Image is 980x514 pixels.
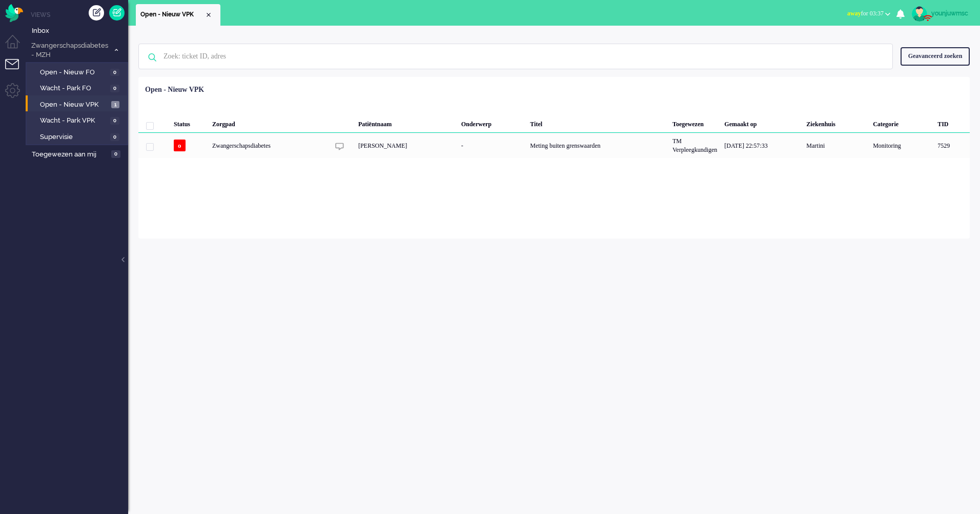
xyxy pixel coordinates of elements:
[841,3,896,26] li: awayfor 03:37
[110,117,119,125] span: 0
[910,6,970,22] a: younjuwmsc
[934,112,970,133] div: TID
[32,26,128,36] span: Inbox
[721,112,803,133] div: Gemaakt op
[5,83,28,106] li: Admin menu
[847,10,884,17] span: for 03:37
[110,69,119,76] span: 0
[847,10,861,17] span: away
[31,10,128,19] li: Views
[170,112,209,133] div: Status
[934,133,970,158] div: 7529
[110,133,119,141] span: 0
[109,5,125,21] a: Quick Ticket
[5,35,28,58] li: Dashboard menu
[205,11,213,19] div: Close tab
[526,133,669,158] div: Meting buiten grenswaarden
[458,133,527,158] div: -
[40,116,108,126] span: Wacht - Park VPK
[40,100,109,110] span: Open - Nieuw VPK
[869,112,934,133] div: Categorie
[5,4,23,22] img: flow_omnibird.svg
[30,82,127,93] a: Wacht - Park FO 0
[30,131,127,142] a: Supervisie 0
[803,133,869,158] div: Martini
[526,112,669,133] div: Titel
[110,85,119,92] span: 0
[30,114,127,126] a: Wacht - Park VPK 0
[669,112,721,133] div: Toegewezen
[209,133,329,158] div: Zwangerschapsdiabetes
[40,132,108,142] span: Supervisie
[355,133,458,158] div: [PERSON_NAME]
[30,66,127,77] a: Open - Nieuw FO 0
[139,44,166,71] img: ic-search-icon.svg
[721,133,803,158] div: [DATE] 22:57:33
[30,25,128,36] a: Inbox
[869,133,934,158] div: Monitoring
[355,112,458,133] div: Patiëntnaam
[5,7,23,14] a: Omnidesk
[803,112,869,133] div: Ziekenhuis
[30,148,128,160] a: Toegewezen aan mij 0
[335,142,344,151] img: ic_chat_grey.svg
[40,84,108,93] span: Wacht - Park FO
[40,68,108,77] span: Open - Nieuw FO
[156,44,879,69] input: Zoek: ticket ID, adres
[669,133,721,158] div: TM Verpleegkundigen
[111,150,120,158] span: 0
[138,133,970,158] div: 7529
[89,5,104,21] div: Creëer ticket
[30,41,109,60] span: Zwangerschapsdiabetes - MZH
[140,10,205,19] span: Open - Nieuw VPK
[30,98,127,110] a: Open - Nieuw VPK 1
[5,59,28,82] li: Tickets menu
[901,47,970,65] div: Geavanceerd zoeken
[458,112,527,133] div: Onderwerp
[136,4,220,26] li: View
[32,150,108,160] span: Toegewezen aan mij
[111,101,119,109] span: 1
[931,8,970,18] div: younjuwmsc
[174,140,186,151] span: o
[145,85,204,95] div: Open - Nieuw VPK
[209,112,329,133] div: Zorgpad
[841,6,896,21] button: awayfor 03:37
